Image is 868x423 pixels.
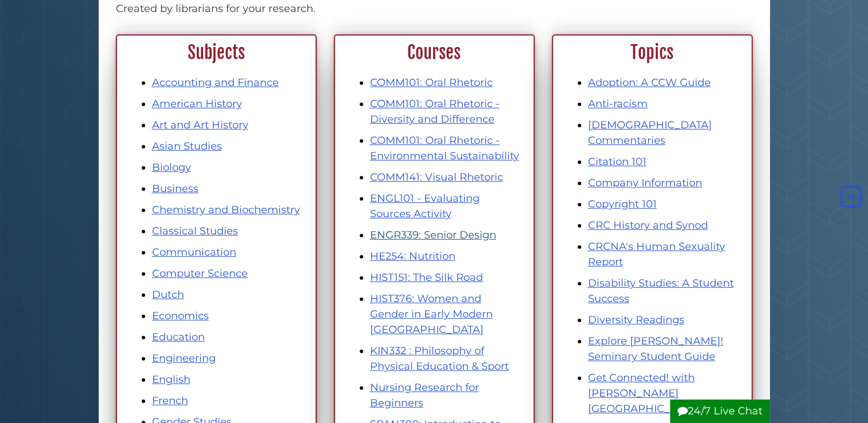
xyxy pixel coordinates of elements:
a: CRC History and Synod [588,219,708,232]
a: Dutch [152,288,184,301]
h2: Courses [341,42,527,64]
a: KIN332 : Philosophy of Physical Education & Sport [370,344,509,373]
a: American History [152,97,242,110]
a: Company Information [588,177,702,189]
a: COMM141: Visual Rhetoric [370,171,503,183]
a: Communication [152,246,236,258]
a: Chemistry and Biochemistry [152,203,300,216]
a: Disability Studies: A Student Success [588,277,734,305]
a: Diversity Readings [588,314,684,326]
a: ENGR339: Senior Design [370,229,496,241]
a: Engineering [152,352,216,365]
a: ENGL101 - Evaluating Sources Activity [370,192,480,220]
a: Citation 101 [588,155,647,168]
a: [DEMOGRAPHIC_DATA] Commentaries [588,119,712,147]
a: COMM101: Oral Rhetoric - Environmental Sustainability [370,134,519,162]
a: Explore [PERSON_NAME]! Seminary Student Guide [588,335,723,363]
a: Asian Studies [152,140,222,152]
a: Back to Top [838,191,865,203]
a: Biology [152,161,191,174]
h2: Subjects [123,42,309,64]
button: 24/7 Live Chat [670,399,770,423]
a: COMM101: Oral Rhetoric [370,76,493,89]
a: COMM101: Oral Rhetoric - Diversity and Difference [370,97,500,126]
a: Computer Science [152,267,248,280]
a: Accounting and Finance [152,76,279,89]
a: CRCNA's Human Sexuality Report [588,240,725,268]
a: Anti-racism [588,97,648,110]
a: Education [152,331,205,343]
a: Nursing Research for Beginners [370,381,479,409]
a: Adoption: A CCW Guide [588,76,711,89]
a: Art and Art History [152,119,248,131]
a: HIST376: Women and Gender in Early Modern [GEOGRAPHIC_DATA] [370,292,493,336]
a: Classical Studies [152,225,238,237]
a: Get Connected! with [PERSON_NAME][GEOGRAPHIC_DATA] [588,371,702,415]
a: Economics [152,310,209,322]
a: HIST151: The Silk Road [370,271,483,284]
a: French [152,394,188,407]
a: HE254: Nutrition [370,250,456,263]
span: Created by librarians for your research. [116,2,316,15]
a: English [152,373,190,386]
a: Business [152,182,198,195]
a: Copyright 101 [588,198,657,210]
h2: Topics [559,42,745,64]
